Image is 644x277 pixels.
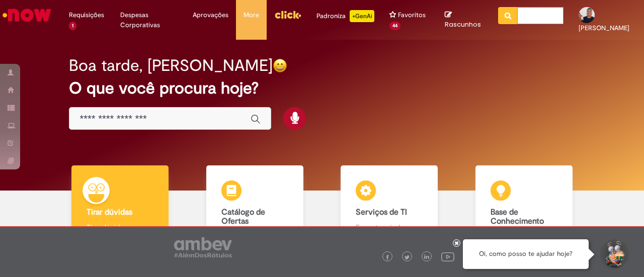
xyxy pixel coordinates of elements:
[385,255,390,260] img: logo_footer_facebook.png
[441,250,454,263] img: logo_footer_youtube.png
[244,10,259,20] span: More
[69,22,76,30] span: 1
[188,165,323,252] a: Catálogo de Ofertas Abra uma solicitação
[221,207,265,226] b: Catálogo de Ofertas
[405,255,410,260] img: logo_footer_twitter.png
[87,222,153,242] p: Tirar dúvidas com Lupi Assist e Gen Ai
[424,254,429,260] img: logo_footer_linkedin.png
[356,222,423,232] p: Encontre ajuda
[445,11,483,29] a: Rascunhos
[457,165,592,252] a: Base de Conhecimento Consulte e aprenda
[356,207,407,217] b: Serviços de TI
[579,24,629,32] span: [PERSON_NAME]
[273,58,287,73] img: happy-face.png
[69,79,575,97] h2: O que você procura hoje?
[69,57,273,74] h2: Boa tarde, [PERSON_NAME]
[193,10,228,20] span: Aprovações
[274,7,301,22] img: click_logo_yellow_360x200.png
[445,20,481,29] span: Rascunhos
[389,22,400,30] span: 44
[174,237,232,257] img: logo_footer_ambev_rotulo_gray.png
[498,7,518,24] button: Pesquisar
[87,207,132,217] b: Tirar dúvidas
[69,10,104,20] span: Requisições
[1,5,53,25] img: ServiceNow
[491,207,544,226] b: Base de Conhecimento
[463,239,589,269] div: Oi, como posso te ajudar hoje?
[120,10,178,30] span: Despesas Corporativas
[398,10,426,20] span: Favoritos
[322,165,457,252] a: Serviços de TI Encontre ajuda
[53,165,188,252] a: Tirar dúvidas Tirar dúvidas com Lupi Assist e Gen Ai
[350,10,374,22] p: +GenAi
[316,10,374,22] div: Padroniza
[599,239,629,269] button: Iniciar Conversa de Suporte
